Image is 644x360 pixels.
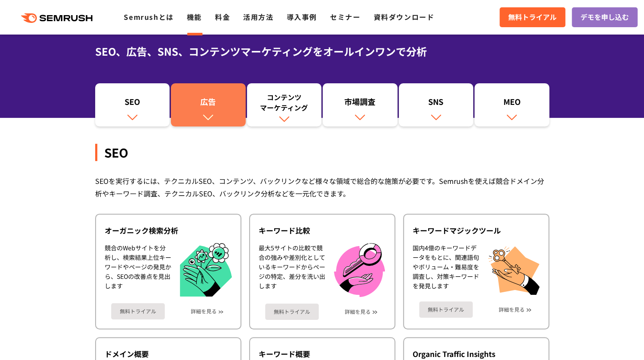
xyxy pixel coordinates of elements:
[105,243,171,297] div: 競合のWebサイトを分析し、検索結果上位キーワードやページの発見から、SEOの改善点を見出します
[191,308,217,314] a: 詳細を見る
[508,12,557,23] span: 無料トライアル
[99,96,166,111] div: SEO
[287,12,317,22] a: 導入事例
[419,301,473,318] a: 無料トライアル
[334,243,385,297] img: キーワード比較
[580,12,629,23] span: デモを申し込む
[259,225,386,236] div: キーワード比較
[95,144,549,161] div: SEO
[500,7,565,27] a: 無料トライアル
[413,243,479,295] div: 国内4億のキーワードデータをもとに、関連語句やボリューム・難易度を調査し、対策キーワードを発見します
[243,12,273,22] a: 活用方法
[95,44,549,59] div: SEO、広告、SNS、コンテンツマーケティングをオールインワンで分析
[95,83,170,126] a: SEO
[399,83,474,126] a: SNS
[413,349,540,359] div: Organic Traffic Insights
[251,92,317,113] div: コンテンツ マーケティング
[180,243,232,297] img: オーガニック検索分析
[124,12,173,22] a: Semrushとは
[171,83,246,126] a: 広告
[259,349,386,359] div: キーワード概要
[259,243,325,297] div: 最大5サイトの比較で競合の強みや差別化としているキーワードからページの特定、差分を洗い出します
[373,12,434,22] a: 資料ダウンロード
[95,175,549,200] div: SEOを実行するには、テクニカルSEO、コンテンツ、バックリンクなど様々な領域で総合的な施策が必要です。Semrushを使えば競合ドメイン分析やキーワード調査、テクニカルSEO、バックリンク分析...
[330,12,360,22] a: セミナー
[105,225,232,236] div: オーガニック検索分析
[488,243,540,295] img: キーワードマジックツール
[247,83,322,126] a: コンテンツマーケティング
[499,306,525,313] a: 詳細を見る
[345,309,371,315] a: 詳細を見る
[175,96,241,111] div: 広告
[215,12,230,22] a: 料金
[105,349,232,359] div: ドメイン概要
[572,7,638,27] a: デモを申し込む
[403,96,469,111] div: SNS
[413,225,540,236] div: キーワードマジックツール
[323,83,397,126] a: 市場調査
[265,303,319,320] a: 無料トライアル
[111,303,165,319] a: 無料トライアル
[479,96,545,111] div: MEO
[327,96,393,111] div: 市場調査
[474,83,549,126] a: MEO
[187,12,202,22] a: 機能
